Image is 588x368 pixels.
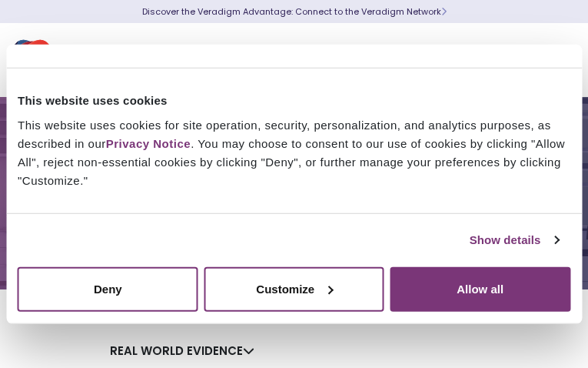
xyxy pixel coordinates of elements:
div: This website uses cookies for site operation, security, personalization, and analytics purposes, ... [18,115,570,189]
span: Learn More [441,5,447,18]
button: Deny [18,266,198,311]
div: This website uses cookies [18,92,570,110]
a: Discover the Veradigm Advantage: Connect to the Veradigm NetworkLearn More [142,5,447,18]
button: Toggle Navigation Menu [542,40,565,80]
button: Allow all [390,266,570,311]
img: Veradigm logo [12,35,196,85]
a: Real World Evidence [110,343,254,359]
a: Show details [470,231,559,249]
a: Privacy Notice [106,136,191,149]
button: Customize [204,266,384,311]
